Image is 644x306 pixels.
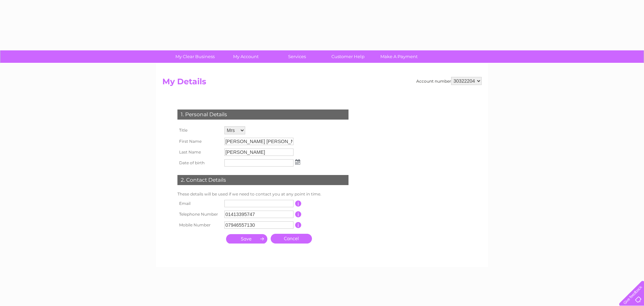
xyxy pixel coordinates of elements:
[176,125,223,136] th: Title
[176,220,223,230] th: Mobile Number
[295,222,302,228] input: Information
[295,201,302,207] input: Information
[167,50,223,63] a: My Clear Business
[371,50,427,63] a: Make A Payment
[218,50,274,63] a: My Account
[226,234,267,244] input: Submit
[177,175,348,185] div: 2. Contact Details
[177,110,348,120] div: 1. Personal Details
[176,158,223,168] th: Date of birth
[295,159,300,165] img: ...
[176,198,223,209] th: Email
[416,77,482,85] div: Account number
[176,136,223,147] th: First Name
[176,147,223,158] th: Last Name
[162,77,482,90] h2: My Details
[269,50,325,63] a: Services
[176,190,350,198] td: These details will be used if we need to contact you at any point in time.
[320,50,376,63] a: Customer Help
[176,209,223,220] th: Telephone Number
[271,234,312,244] a: Cancel
[295,211,302,217] input: Information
